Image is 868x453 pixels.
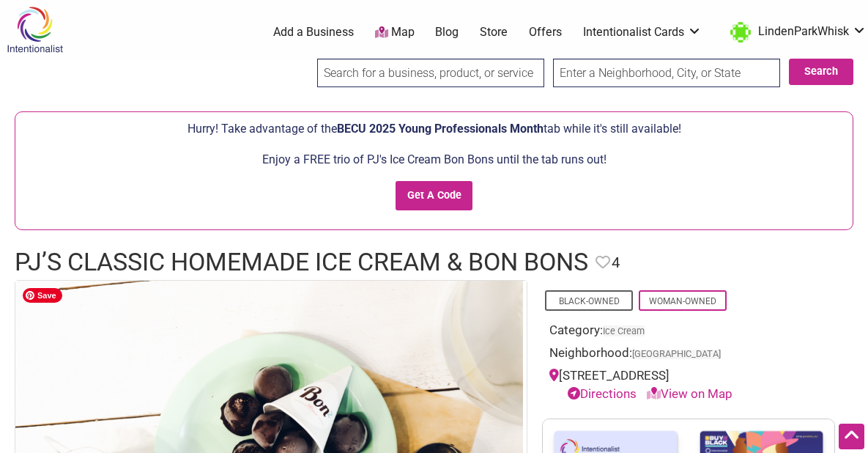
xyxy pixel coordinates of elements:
p: Hurry! Take advantage of the tab while it's still available! [23,119,845,139]
a: Store [480,24,508,40]
a: View on Map [647,386,732,401]
a: Ice Cream [603,325,645,336]
a: Add a Business [273,24,354,40]
input: Get A Code [396,181,472,211]
button: Search [789,59,853,85]
p: Enjoy a FREE trio of PJ's Ice Cream Bon Bons until the tab runs out! [23,150,845,169]
i: Favorite [596,255,610,270]
a: Blog [435,24,459,40]
div: Neighborhood: [549,344,828,367]
a: LindenParkWhisk [723,19,867,45]
div: Category: [549,321,828,344]
span: BECU 2025 Young Professionals Month [337,122,544,136]
h1: PJ’s Classic Homemade Ice Cream & Bon Bons [15,245,588,280]
span: [GEOGRAPHIC_DATA] [632,350,721,359]
a: Woman-Owned [649,296,716,306]
span: Save [23,288,62,303]
a: Black-Owned [559,296,620,306]
input: Enter a Neighborhood, City, or State [553,59,780,87]
a: Directions [568,386,637,401]
a: Map [375,24,415,41]
div: [STREET_ADDRESS] [549,367,828,404]
span: 4 [612,251,620,274]
input: Search for a business, product, or service [317,59,544,87]
a: Offers [529,24,562,40]
a: Intentionalist Cards [583,24,702,40]
div: Scroll Back to Top [839,424,864,449]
